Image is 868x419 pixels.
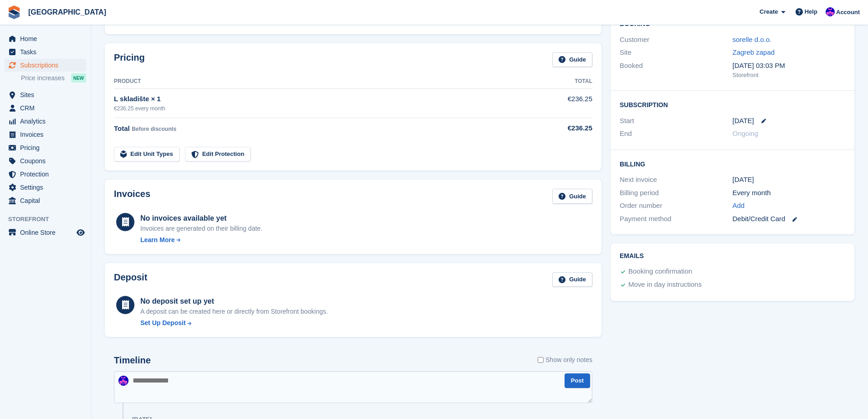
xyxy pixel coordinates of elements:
[620,188,732,198] div: Billing period
[20,128,75,141] span: Invoices
[75,227,86,238] a: Preview store
[552,189,592,204] a: Guide
[8,215,91,224] span: Storefront
[620,61,732,80] div: Booked
[733,188,845,198] div: Every month
[20,194,75,207] span: Capital
[733,61,845,71] div: [DATE] 03:03 PM
[114,272,147,287] h2: Deposit
[20,226,75,239] span: Online Store
[805,7,817,16] span: Help
[733,116,754,126] time: 2025-09-30 23:00:00 UTC
[5,46,86,58] a: menu
[552,272,592,287] a: Guide
[114,74,519,89] th: Product
[71,73,86,83] div: NEW
[620,201,732,211] div: Order number
[5,128,86,141] a: menu
[519,74,592,89] th: Total
[114,147,180,162] a: Edit Unit Types
[20,168,75,181] span: Protection
[733,48,775,56] a: Zagreb zapad
[140,235,175,245] div: Learn More
[620,214,732,224] div: Payment method
[140,296,328,307] div: No deposit set up yet
[620,129,732,139] div: End
[5,181,86,194] a: menu
[733,214,845,224] div: Debit/Credit Card
[538,355,592,365] label: Show only notes
[826,7,835,16] img: Ivan Gačić
[620,116,732,126] div: Start
[140,318,186,328] div: Set Up Deposit
[20,102,75,114] span: CRM
[5,168,86,181] a: menu
[565,373,590,388] button: Post
[140,318,328,328] a: Set Up Deposit
[5,59,86,72] a: menu
[20,88,75,101] span: Sites
[21,74,65,83] span: Price increases
[5,102,86,114] a: menu
[628,266,692,277] div: Booking confirmation
[132,126,176,132] span: Before discounts
[733,175,845,185] div: [DATE]
[118,376,128,386] img: Ivan Gačić
[836,8,860,17] span: Account
[20,46,75,58] span: Tasks
[20,115,75,128] span: Analytics
[20,32,75,45] span: Home
[5,88,86,101] a: menu
[5,226,86,239] a: menu
[114,189,150,204] h2: Invoices
[620,47,732,58] div: Site
[552,52,592,67] a: Guide
[620,175,732,185] div: Next invoice
[114,355,151,366] h2: Timeline
[620,35,732,45] div: Customer
[628,279,702,290] div: Move in day instructions
[733,201,745,211] a: Add
[760,7,778,16] span: Create
[7,5,21,19] img: stora-icon-8386f47178a22dfd0bd8f6a31ec36ba5ce8667c1dd55bd0f319d3a0aa187defe.svg
[140,235,262,245] a: Learn More
[114,52,145,67] h2: Pricing
[20,141,75,154] span: Pricing
[114,124,130,132] span: Total
[620,253,845,260] h2: Emails
[519,123,592,134] div: €236.25
[114,94,519,104] div: L skladište × 1
[538,355,544,365] input: Show only notes
[25,5,110,20] a: [GEOGRAPHIC_DATA]
[620,100,845,109] h2: Subscription
[20,181,75,194] span: Settings
[114,104,519,113] div: €236.25 every month
[733,36,772,43] a: sorelle d.o.o.
[5,115,86,128] a: menu
[519,89,592,118] td: €236.25
[140,224,262,233] div: Invoices are generated on their billing date.
[20,59,75,72] span: Subscriptions
[733,71,845,80] div: Storefront
[5,194,86,207] a: menu
[5,32,86,45] a: menu
[20,155,75,167] span: Coupons
[733,129,759,137] span: Ongoing
[5,155,86,167] a: menu
[21,73,86,83] a: Price increases NEW
[5,141,86,154] a: menu
[140,307,328,316] p: A deposit can be created here or directly from Storefront bookings.
[185,147,251,162] a: Edit Protection
[620,159,845,168] h2: Billing
[140,213,262,224] div: No invoices available yet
